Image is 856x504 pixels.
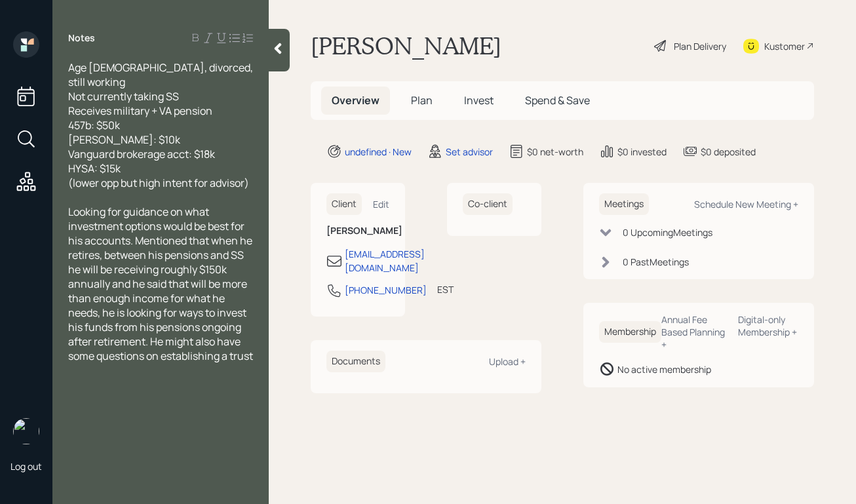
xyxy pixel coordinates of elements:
[599,321,661,343] h6: Membership
[68,176,249,190] span: (lower opp but high intent for advisor)
[617,145,667,159] div: $0 invested
[373,198,389,210] div: Edit
[464,93,494,107] span: Invest
[326,351,385,372] h6: Documents
[446,145,493,159] div: Set advisor
[68,161,121,176] span: HYSA: $15k
[599,193,649,215] h6: Meetings
[661,313,728,351] div: Annual Fee Based Planning +
[68,118,120,132] span: 457b: $50k
[764,39,805,53] div: Kustomer
[311,31,501,60] h1: [PERSON_NAME]
[345,247,425,275] div: [EMAIL_ADDRESS][DOMAIN_NAME]
[674,39,726,53] div: Plan Delivery
[68,204,254,363] span: Looking for guidance on what investment options would be best for his accounts. Mentioned that wh...
[437,282,454,296] div: EST
[345,283,427,297] div: [PHONE_NUMBER]
[463,193,513,215] h6: Co-client
[345,145,412,159] div: undefined · New
[738,313,798,338] div: Digital-only Membership +
[617,362,711,376] div: No active membership
[411,93,433,107] span: Plan
[489,355,526,368] div: Upload +
[68,31,95,45] label: Notes
[332,93,379,107] span: Overview
[623,255,689,269] div: 0 Past Meeting s
[623,225,712,239] div: 0 Upcoming Meeting s
[326,193,362,215] h6: Client
[525,93,590,107] span: Spend & Save
[694,198,798,210] div: Schedule New Meeting +
[527,145,583,159] div: $0 net-worth
[68,104,212,118] span: Receives military + VA pension
[68,89,179,104] span: Not currently taking SS
[68,60,255,89] span: Age [DEMOGRAPHIC_DATA], divorced, still working
[68,147,215,161] span: Vanguard brokerage acct: $18k
[13,418,39,444] img: robby-grisanti-headshot.png
[326,225,389,237] h6: [PERSON_NAME]
[68,132,180,147] span: [PERSON_NAME]: $10k
[701,145,756,159] div: $0 deposited
[10,460,42,473] div: Log out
